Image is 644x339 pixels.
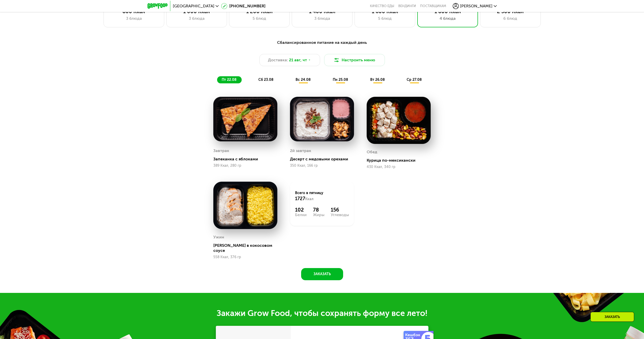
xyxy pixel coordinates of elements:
[222,78,237,82] span: пт 22.08
[295,191,349,202] div: Всего в пятницу
[295,196,305,201] span: 1727
[290,157,358,162] div: Десерт с медовыми орехами
[485,15,535,22] div: 6 блюд
[213,233,224,241] div: Ужин
[213,243,281,253] div: [PERSON_NAME] в кокосовом соусе
[420,4,446,8] div: поставщикам
[172,15,222,22] div: 3 блюда
[367,148,377,156] div: Обед
[213,157,281,162] div: Запеканка с яблоками
[213,255,277,259] div: 558 Ккал, 376 гр
[367,165,431,169] div: 430 Ккал, 340 гр
[297,15,347,22] div: 3 блюда
[295,213,307,217] div: Белки
[370,78,385,82] span: вт 26.08
[407,78,422,82] span: ср 27.08
[367,158,435,163] div: Курица по-мексикански
[301,268,343,280] button: Заказать
[590,312,634,322] div: Заказать
[173,4,214,8] span: [GEOGRAPHIC_DATA]
[296,78,311,82] span: вс 24.08
[221,3,265,9] a: [PHONE_NUMBER]
[289,57,307,63] span: 21 авг, чт
[109,15,159,22] div: 3 блюда
[398,4,416,8] a: Вендинги
[258,78,274,82] span: сб 23.08
[333,78,348,82] span: пн 25.08
[172,40,472,46] div: Сбалансированное питание на каждый день
[313,213,324,217] div: Жиры
[213,164,277,168] div: 389 Ккал, 280 гр
[290,164,354,168] div: 350 Ккал, 166 гр
[234,15,284,22] div: 5 блюд
[331,207,349,213] div: 156
[268,57,288,63] span: Доставка:
[313,207,324,213] div: 78
[370,4,394,8] a: Качество еды
[405,333,422,337] div: Кешбэк
[331,213,349,217] div: Углеводы
[423,15,473,22] div: 4 блюда
[290,147,311,155] div: 2й завтрак
[295,207,307,213] div: 102
[213,147,229,155] div: Завтрак
[305,197,314,201] span: Ккал
[460,4,492,8] span: [PERSON_NAME]
[360,15,410,22] div: 5 блюд
[324,54,385,66] button: Настроить меню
